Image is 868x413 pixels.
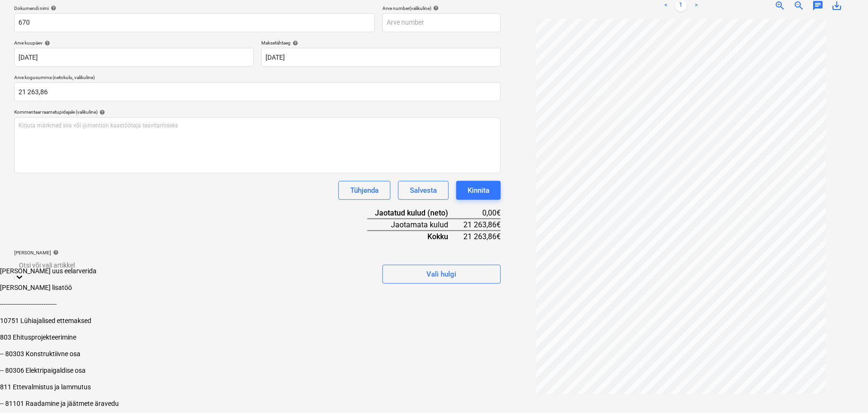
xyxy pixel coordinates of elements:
iframe: Chat Widget [821,368,868,413]
span: help [431,5,439,11]
button: Kinnita [456,181,501,200]
span: help [97,109,105,115]
div: Dokumendi nimi [14,5,375,11]
div: [PERSON_NAME] [14,250,375,256]
div: Maksetähtaeg [261,40,501,46]
button: Salvesta [398,181,449,200]
div: 21 263,86€ [463,231,501,242]
input: Arve number [382,13,501,32]
p: Arve kogusumma (netokulu, valikuline) [14,74,501,82]
input: Arve kuupäeva pole määratud. [14,48,254,67]
div: Jaotamata kulud [367,219,463,231]
div: Kinnita [468,184,489,197]
div: Jaotatud kulud (neto) [367,207,463,219]
span: help [291,40,298,46]
div: Arve kuupäev [14,40,254,46]
div: 21 263,86€ [463,219,501,231]
input: Arve kogusumma (netokulu, valikuline) [14,82,501,101]
input: Dokumendi nimi [14,13,375,32]
span: help [51,250,59,255]
input: Tähtaega pole määratud [261,48,501,67]
div: Tühjenda [350,184,379,197]
div: Arve number (valikuline) [382,5,501,11]
div: Salvesta [410,184,437,197]
span: help [43,40,50,46]
button: Vali hulgi [382,265,501,284]
div: Kommentaar raamatupidajale (valikuline) [14,109,501,115]
div: 0,00€ [463,207,501,219]
button: Tühjenda [338,181,390,200]
span: help [49,5,56,11]
div: Kokku [367,231,463,242]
